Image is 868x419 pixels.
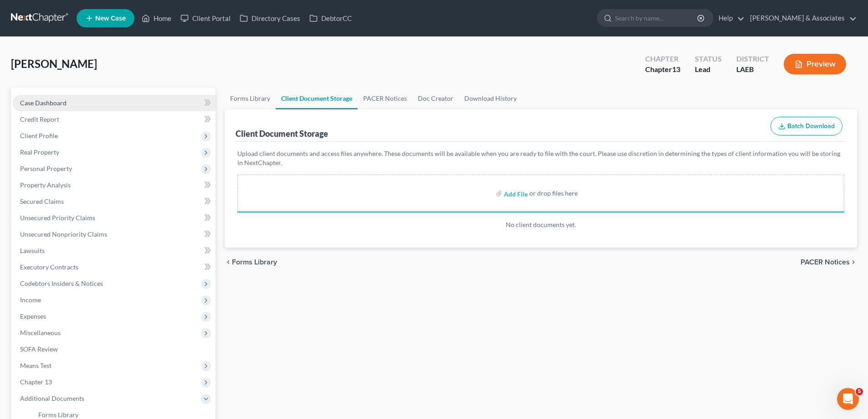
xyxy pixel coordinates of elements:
[236,128,328,139] div: Client Document Storage
[745,10,857,26] a: [PERSON_NAME] & Associates
[20,99,67,107] span: Case Dashboard
[714,10,745,26] a: Help
[20,197,64,205] span: Secured Claims
[20,165,72,172] span: Personal Property
[225,88,276,109] a: Forms Library
[11,57,97,70] span: [PERSON_NAME]
[695,54,722,64] div: Status
[20,263,78,271] span: Executory Contracts
[20,181,71,189] span: Property Analysis
[13,95,216,111] a: Case Dashboard
[225,259,232,266] i: chevron_left
[276,88,358,109] a: Client Document Storage
[358,88,412,109] a: PACER Notices
[615,10,699,26] input: Search by name...
[20,329,61,336] span: Miscellaneous
[237,220,844,229] p: No client documents yet.
[20,394,84,402] span: Additional Documents
[770,117,842,136] button: Batch Download
[645,54,680,64] div: Chapter
[20,279,103,287] span: Codebtors Insiders & Notices
[237,149,844,167] p: Upload client documents and access files anywhere. These documents will be available when you are...
[232,259,277,266] span: Forms Library
[20,214,95,222] span: Unsecured Priority Claims
[736,64,769,75] div: LAEB
[20,115,59,123] span: Credit Report
[235,10,305,26] a: Directory Cases
[95,15,126,22] span: New Case
[176,10,235,26] a: Client Portal
[801,259,857,266] button: PACER Notices chevron_right
[13,210,216,226] a: Unsecured Priority Claims
[20,345,58,353] span: SOFA Review
[225,259,277,266] button: chevron_left Forms Library
[13,243,216,259] a: Lawsuits
[736,54,769,64] div: District
[837,388,859,410] iframe: Intercom live chat
[459,88,522,109] a: Download History
[13,259,216,275] a: Executory Contracts
[801,259,850,266] span: PACER Notices
[695,64,722,75] div: Lead
[645,64,680,75] div: Chapter
[672,65,680,73] span: 13
[13,193,216,210] a: Secured Claims
[20,132,58,140] span: Client Profile
[850,259,857,266] i: chevron_right
[856,388,863,395] span: 5
[20,247,45,254] span: Lawsuits
[13,111,216,128] a: Credit Report
[20,378,52,386] span: Chapter 13
[13,226,216,243] a: Unsecured Nonpriority Claims
[305,10,356,26] a: DebtorCC
[20,230,107,238] span: Unsecured Nonpriority Claims
[20,148,59,156] span: Real Property
[412,88,459,109] a: Doc Creator
[137,10,176,26] a: Home
[38,411,78,419] span: Forms Library
[784,54,846,74] button: Preview
[787,122,835,130] span: Batch Download
[13,177,216,193] a: Property Analysis
[13,341,216,357] a: SOFA Review
[20,296,41,304] span: Income
[20,362,51,369] span: Means Test
[529,189,578,198] div: or drop files here
[20,312,46,320] span: Expenses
